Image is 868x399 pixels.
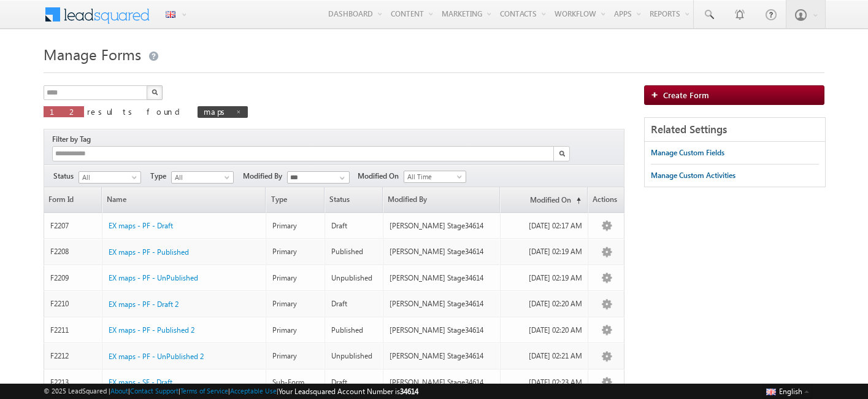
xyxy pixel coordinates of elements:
span: 34614 [400,387,418,396]
div: [DATE] 02:20 AM [507,298,582,309]
span: EX maps - PF - Published [109,247,189,257]
img: Search [559,150,565,157]
a: EX maps - SF - Draft [109,377,172,388]
span: 12 [50,106,78,117]
div: [PERSON_NAME] Stage34614 [390,246,494,257]
a: About [110,387,128,395]
div: Primary [272,220,319,231]
div: Primary [272,246,319,257]
div: Unpublished [331,273,378,284]
span: Manage Forms [44,44,141,64]
img: Search [152,89,158,95]
span: Status [325,187,382,212]
span: maps [204,106,229,117]
div: Draft [331,220,378,231]
span: All [79,172,137,183]
div: [PERSON_NAME] Stage34614 [390,273,494,284]
div: Published [331,325,378,336]
div: [PERSON_NAME] Stage34614 [390,298,494,309]
span: EX maps - PF - UnPublished [109,273,198,282]
div: Published [331,246,378,257]
div: Manage Custom Fields [651,147,724,158]
span: Actions [588,187,624,212]
img: add_icon.png [651,91,663,98]
a: Contact Support [130,387,179,395]
div: Manage Custom Activities [651,170,735,181]
div: Related Settings [645,118,825,142]
div: [DATE] 02:19 AM [507,246,582,257]
a: Manage Custom Fields [651,142,724,164]
div: Unpublished [331,351,378,362]
div: [PERSON_NAME] Stage34614 [390,325,494,336]
div: Draft [331,377,378,388]
span: EX maps - PF - Published 2 [109,325,194,335]
a: Form Id [44,187,101,212]
a: EX maps - PF - UnPublished 2 [109,351,204,362]
span: EX maps - SF - Draft [109,378,172,387]
div: F2207 [50,220,97,231]
a: EX maps - PF - Draft 2 [109,299,179,310]
a: Terms of Service [180,387,228,395]
span: EX maps - PF - UnPublished 2 [109,352,204,361]
a: Acceptable Use [230,387,277,395]
div: [DATE] 02:19 AM [507,273,582,284]
span: Type [150,171,171,182]
span: Your Leadsquared Account Number is [278,387,418,396]
div: F2208 [50,246,97,257]
a: Modified On(sorted ascending) [501,187,587,212]
div: Sub-Form [272,377,319,388]
div: Primary [272,298,319,309]
div: Filter by Tag [52,133,95,146]
div: [DATE] 02:17 AM [507,220,582,231]
span: All Time [404,171,463,182]
span: EX maps - PF - Draft 2 [109,300,179,309]
div: [PERSON_NAME] Stage34614 [390,220,494,231]
a: All Time [404,171,466,183]
span: results found [87,106,185,117]
a: EX maps - PF - Published [109,247,189,258]
a: EX maps - PF - UnPublished [109,273,198,284]
div: Primary [272,325,319,336]
span: © 2025 LeadSquared | | | | | [44,385,418,397]
div: F2213 [50,377,97,388]
span: Status [53,171,79,182]
button: English [763,384,812,398]
span: Create Form [663,90,709,100]
a: All [171,171,234,184]
div: F2209 [50,273,97,284]
a: EX maps - PF - Published 2 [109,325,194,336]
span: Modified On [358,171,404,182]
div: [DATE] 02:23 AM [507,377,582,388]
a: All [79,171,141,184]
a: Name [102,187,265,212]
span: EX maps - PF - Draft [109,221,173,230]
a: Manage Custom Activities [651,165,735,187]
div: F2212 [50,351,97,362]
div: Draft [331,298,378,309]
div: [PERSON_NAME] Stage34614 [390,377,494,388]
span: (sorted ascending) [571,196,581,206]
a: Show All Items [333,172,348,184]
div: [DATE] 02:21 AM [507,351,582,362]
a: EX maps - PF - Draft [109,220,173,231]
div: [DATE] 02:20 AM [507,325,582,336]
span: All [172,172,230,183]
span: Type [266,187,323,212]
div: Primary [272,273,319,284]
span: Modified By [243,171,287,182]
div: Primary [272,351,319,362]
span: English [779,387,802,396]
a: Modified By [383,187,499,212]
div: F2210 [50,298,97,309]
div: [PERSON_NAME] Stage34614 [390,351,494,362]
div: F2211 [50,325,97,336]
